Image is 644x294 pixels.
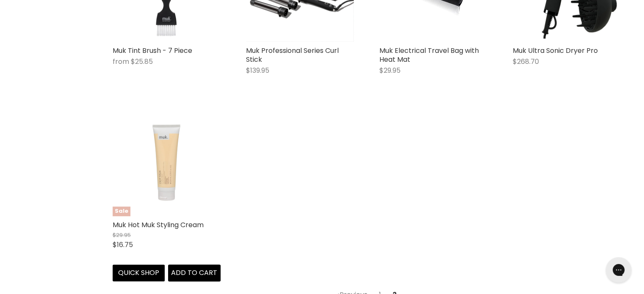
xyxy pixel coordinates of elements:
[379,46,479,64] a: Muk Electrical Travel Bag with Heat Mat
[113,240,133,250] span: $16.75
[113,220,204,230] a: Muk Hot Muk Styling Cream
[246,66,269,75] span: $139.95
[113,206,130,216] span: Sale
[131,57,153,66] span: $25.85
[113,108,221,216] a: Muk Hot Muk Styling CreamSale
[513,46,598,55] a: Muk Ultra Sonic Dryer Pro
[113,231,131,239] span: $29.95
[246,46,339,64] a: Muk Professional Series Curl Stick
[113,264,165,281] button: Quick shop
[113,46,192,55] a: Muk Tint Brush - 7 Piece
[113,108,221,216] img: Muk Hot Muk Styling Cream
[113,57,129,66] span: from
[171,268,217,278] span: Add to cart
[168,264,221,281] button: Add to cart
[379,66,401,75] span: $29.95
[513,57,539,66] span: $268.70
[602,254,636,286] iframe: Gorgias live chat messenger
